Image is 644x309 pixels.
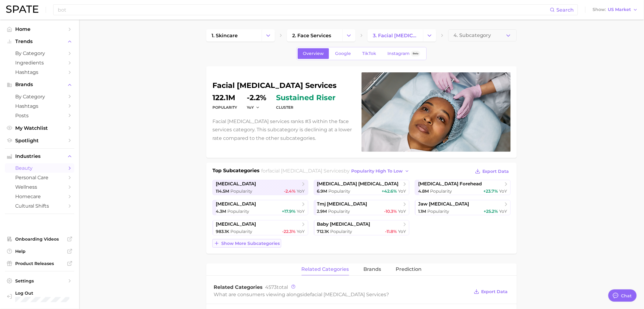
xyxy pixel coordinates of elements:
span: popularity high to low [352,169,403,174]
span: by Category [15,50,64,56]
span: YoY [398,188,406,194]
span: Home [15,26,64,32]
span: 2. face services [292,33,331,38]
span: total [265,284,288,290]
span: +17.9% [282,209,296,214]
a: beauty [5,163,74,173]
span: 4.8m [418,188,429,194]
span: YoY [297,229,305,234]
button: Change Category [423,29,436,42]
span: +25.2% [484,209,498,214]
span: Posts [15,113,64,118]
span: Beta [413,51,418,56]
span: 1. skincare [212,33,238,38]
a: 3. facial [MEDICAL_DATA] services [368,29,423,42]
button: ShowUS Market [591,6,639,14]
span: -11.8% [385,229,397,234]
span: [MEDICAL_DATA] [MEDICAL_DATA] [317,181,399,187]
a: wellness [5,182,74,192]
span: beauty [15,165,64,171]
a: Help [5,247,74,256]
span: 6.9m [317,188,327,194]
span: Export Data [481,289,508,294]
button: Change Category [262,29,275,42]
span: brands [364,267,381,272]
span: -22.3% [282,229,296,234]
a: [MEDICAL_DATA]983.1k Popularity-22.3% YoY [212,220,308,235]
a: TikTok [357,48,381,59]
a: Ingredients [5,58,74,67]
a: Hashtags [5,101,74,111]
span: Search [557,7,574,13]
a: Log out. Currently logged in with e-mail isabelle.lent@loreal.com. [5,289,74,304]
span: homecare [15,194,64,199]
span: 712.1k [317,229,329,234]
span: US Market [608,8,631,11]
span: 983.1k [216,229,229,234]
span: YoY [297,209,305,214]
span: Popularity [227,209,249,214]
span: facial [MEDICAL_DATA] services [268,168,344,174]
span: 114.5m [216,188,229,194]
a: Onboarding Videos [5,234,74,244]
a: personal care [5,173,74,182]
button: Export Data [474,167,511,176]
span: 1.1m [418,209,426,214]
span: Log Out [15,290,69,296]
h1: facial [MEDICAL_DATA] services [212,82,354,89]
a: baby [MEDICAL_DATA]712.1k Popularity-11.8% YoY [314,220,410,235]
a: [MEDICAL_DATA]4.3m Popularity+17.9% YoY [212,200,308,215]
span: Popularity [329,188,351,194]
span: jaw [MEDICAL_DATA] [418,201,469,207]
span: cultural shifts [15,203,64,209]
span: Popularity [427,209,449,214]
span: +42.6% [382,188,397,194]
a: Posts [5,111,74,120]
input: Search here for a brand, industry, or ingredient [57,5,550,15]
span: baby [MEDICAL_DATA] [317,221,370,227]
a: My Watchlist [5,123,74,133]
a: homecare [5,192,74,201]
a: Google [330,48,356,59]
span: Popularity [230,188,252,194]
a: 2. face services [287,29,342,42]
span: Overview [303,51,324,56]
a: Overview [298,48,329,59]
span: Ingredients [15,60,64,66]
a: InstagramBeta [382,48,425,59]
button: Trends [5,37,74,46]
span: Related Categories [214,284,263,290]
span: Popularity [328,209,350,214]
span: Instagram [387,51,410,56]
dt: cluster [276,104,335,111]
a: Settings [5,276,74,285]
button: Industries [5,152,74,161]
span: Show [593,8,606,11]
a: tmj [MEDICAL_DATA]2.9m Popularity-10.3% YoY [314,200,410,215]
button: popularity high to low [350,167,411,175]
img: SPATE [6,5,38,13]
a: cultural shifts [5,201,74,211]
span: [MEDICAL_DATA] [216,201,256,207]
span: 3. facial [MEDICAL_DATA] services [373,33,418,38]
span: YoY [297,188,305,194]
button: Change Category [342,29,355,42]
span: personal care [15,175,64,180]
span: Brands [15,82,64,87]
a: jaw [MEDICAL_DATA]1.1m Popularity+25.2% YoY [415,200,511,215]
span: sustained riser [276,94,335,101]
span: Prediction [396,267,422,272]
h1: Top Subcategories [212,167,260,176]
span: -10.3% [384,209,397,214]
p: Facial [MEDICAL_DATA] services ranks #3 within the face services category. This subcategory is de... [212,117,354,142]
span: 4.3m [216,209,226,214]
span: YoY [398,229,406,234]
span: Trends [15,39,64,44]
a: 1. skincare [206,29,262,42]
a: [MEDICAL_DATA] forehead4.8m Popularity+23.7% YoY [415,180,511,195]
span: tmj [MEDICAL_DATA] [317,201,367,207]
a: Hashtags [5,67,74,77]
span: [MEDICAL_DATA] forehead [418,181,482,187]
a: by Category [5,49,74,58]
span: Popularity [230,229,252,234]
